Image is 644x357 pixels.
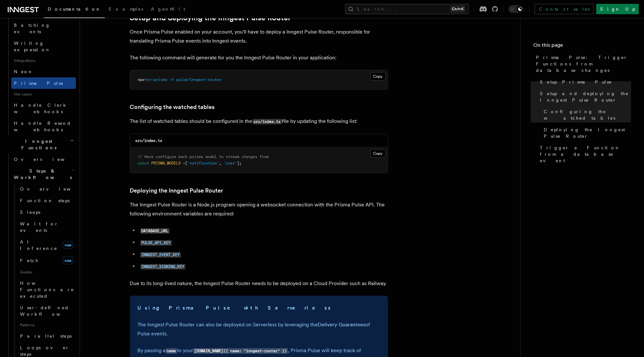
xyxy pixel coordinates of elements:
code: PULSE_API_KEY [140,240,172,246]
a: User-defined Workflows [17,302,76,320]
button: Copy [371,72,386,81]
span: Function steps [20,198,70,203]
a: Trigger a Function from a database event [537,142,631,166]
span: const [138,161,149,165]
a: Batching events [11,19,76,37]
a: Fetchnew [17,254,76,267]
a: Parallel steps [17,330,76,342]
span: PRISMA_MODELS [152,161,181,165]
a: Wait for events [17,218,76,236]
span: Configuring the watched tables [544,108,631,121]
span: Neon [14,69,33,74]
p: The Inngest Pulse Router is a Node.js program opening a websocket connection with the Prisma Puls... [130,200,388,218]
span: Prisma Pulse [14,81,64,86]
span: , [219,161,222,165]
a: INNGEST_EVENT_KEY [140,251,181,257]
span: AgentKit [151,6,185,12]
span: // Here configure each prisma model to stream changes from [138,154,269,159]
button: Inngest Functions [5,135,76,154]
span: Batching events [14,23,50,34]
a: Documentation [44,2,105,18]
a: Delivery Guarantees [318,322,366,328]
span: Overview [20,186,86,192]
span: new [63,241,73,249]
span: Parallel steps [20,333,72,339]
span: Inngest Functions [5,138,70,151]
button: Steps & Workflows [11,165,76,183]
a: Examples [105,2,147,17]
span: try-prisma [145,77,167,82]
p: Once Prisma Pulse enabled on your account, you'll have to deploy a Inngest Pulse Router, responsi... [130,27,388,45]
a: PULSE_API_KEY [140,239,172,245]
span: ]; [237,161,242,165]
span: npx [138,77,145,82]
span: Setup and deploying the Inngest Pulse Router [540,90,631,103]
p: The Inngest Pulse Router can also be deployed on Serverless by leveraging the of Pulse events. [138,320,380,338]
a: Deploying the Inngest Pulse Router [130,186,223,195]
code: INNGEST_EVENT_KEY [140,252,181,258]
a: AgentKit [147,2,189,17]
a: Overview [11,154,76,165]
a: Function steps [17,195,76,206]
button: Search...Ctrl+K [345,4,469,14]
a: Configuring the watched tables [130,103,215,112]
button: Toggle dark mode [509,5,524,13]
span: Sleeps [20,210,40,215]
span: Prisma Pulse: Trigger Functions from database changes [536,54,631,74]
a: Handle Clerk webhooks [11,99,76,117]
a: Setup Prisma Pulse [537,76,631,88]
a: Overview [17,183,76,195]
span: AI Inference [20,239,57,251]
code: [DOMAIN_NAME]({ name: "inngest-router" }) [193,348,288,354]
span: Handle Resend webhooks [14,121,71,132]
span: 'user' [224,161,237,165]
p: The list of watched tables should be configured in the file by updating the following list: [130,117,388,126]
span: Deploying the Inngest Pulse Router [544,126,631,139]
a: Writing expression [11,37,76,55]
span: Setup Prisma Pulse [540,79,612,85]
span: Guides [17,267,76,277]
code: src/index.ts [135,138,163,143]
span: [ [185,161,188,165]
code: src/index.ts [253,119,282,124]
p: The following command will generate for you the Inngest Pulse Router in your application: [130,53,388,62]
a: Handle Resend webhooks [11,117,76,135]
kbd: Ctrl+K [451,6,465,12]
a: Sign Up [596,4,639,14]
a: Setup and deploying the Inngest Pulse Router [537,88,631,106]
span: Documentation [48,6,101,12]
span: User-defined Workflows [20,305,78,317]
span: Wait for events [20,221,58,233]
span: Fetch [20,258,39,263]
a: How Functions are executed [17,277,76,302]
span: -t [170,77,174,82]
span: pulse/inngest-router [176,77,222,82]
a: Prisma Pulse [11,77,76,89]
a: INNGEST_SIGNING_KEY [140,263,185,269]
code: INNGEST_SIGNING_KEY [140,264,185,270]
span: Writing expression [14,41,51,52]
p: Due to its long-lived nature, the Inngest Pulse Router needs to be deployed on a Cloud Provider s... [130,279,388,288]
a: AI Inferencenew [17,236,76,254]
code: DATABASE_URL [140,228,170,234]
span: Use cases [11,89,76,99]
a: Sleeps [17,206,76,218]
a: Deploying the Inngest Pulse Router [541,124,631,142]
span: Trigger a Function from a database event [540,144,631,164]
span: Patterns [17,320,76,330]
button: Copy [371,149,386,158]
span: 'notification' [188,161,219,165]
span: Overview [14,157,80,162]
span: How Functions are executed [20,281,74,299]
a: Contact sales [535,4,594,14]
span: Examples [109,6,143,12]
span: Integrations [11,55,76,66]
a: Prisma Pulse: Trigger Functions from database changes [533,52,631,76]
a: Configuring the watched tables [541,106,631,124]
span: Handle Clerk webhooks [14,103,68,114]
h4: On this page [533,41,631,52]
code: name [166,348,177,354]
span: Loops over steps [20,345,69,357]
span: = [183,161,185,165]
span: new [63,257,73,264]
